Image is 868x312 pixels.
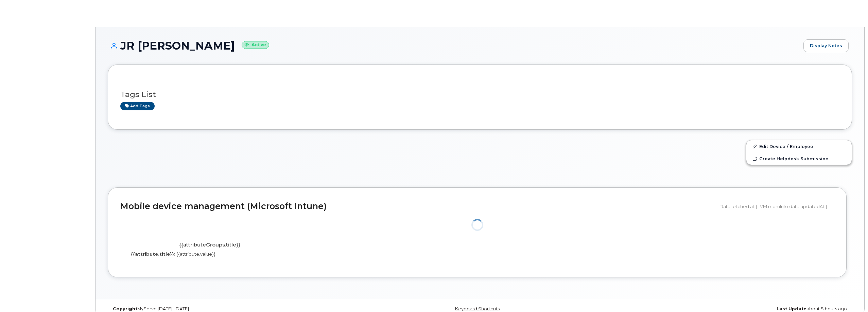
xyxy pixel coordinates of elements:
h3: Tags List [120,90,839,99]
h1: JR [PERSON_NAME] [108,40,800,52]
a: Add tags [120,102,155,110]
a: Create Helpdesk Submission [746,152,852,165]
div: Data fetched at {{ VM.mdmInfo.data.updatedAt }} [719,200,834,213]
div: about 5 hours ago [604,306,852,312]
div: MyServe [DATE]–[DATE] [108,306,356,312]
strong: Last Update [777,306,806,311]
label: {{attribute.title}}: [131,251,175,257]
h2: Mobile device management (Microsoft Intune) [120,202,714,211]
a: Keyboard Shortcuts [455,306,500,311]
h4: {{attributeGroups.title}} [125,242,294,248]
a: Display Notes [803,39,849,52]
span: {{attribute.value}} [176,251,215,257]
strong: Copyright [113,306,137,311]
a: Edit Device / Employee [746,140,852,152]
small: Active [242,41,269,49]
